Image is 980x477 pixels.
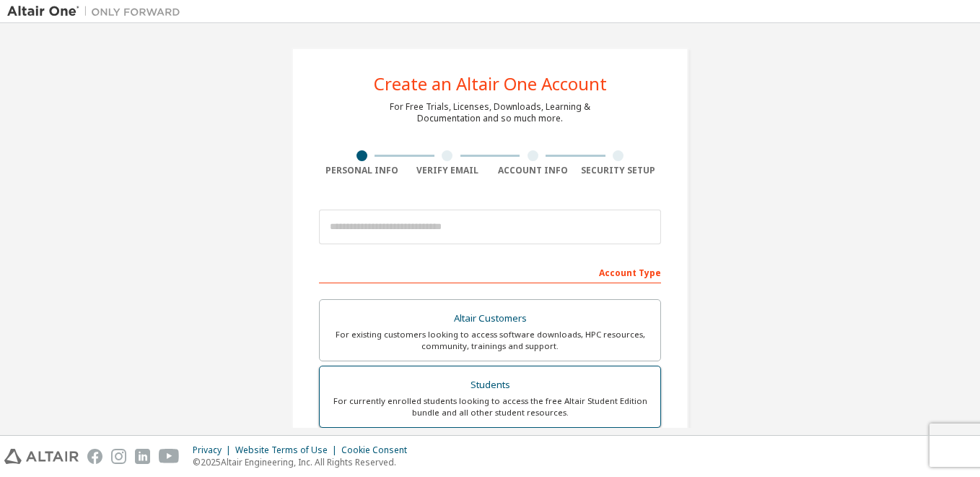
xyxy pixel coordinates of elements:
[390,101,590,124] div: For Free Trials, Licenses, Downloads, Learning & Documentation and so much more.
[111,449,126,464] img: instagram.svg
[328,309,652,329] div: Altair Customers
[87,449,102,464] img: facebook.svg
[405,165,491,176] div: Verify Email
[341,444,416,456] div: Cookie Consent
[135,449,150,464] img: linkedin.svg
[4,449,79,464] img: altair_logo.svg
[7,4,188,19] img: Altair One
[235,444,341,456] div: Website Terms of Use
[576,165,662,176] div: Security Setup
[319,165,405,176] div: Personal Info
[159,449,180,464] img: youtube.svg
[193,444,235,456] div: Privacy
[193,456,416,468] p: © 2025 Altair Engineering, Inc. All Rights Reserved.
[319,260,661,283] div: Account Type
[328,395,652,418] div: For currently enrolled students looking to access the free Altair Student Edition bundle and all ...
[374,75,607,93] div: Create an Altair One Account
[328,375,652,395] div: Students
[328,329,652,352] div: For existing customers looking to access software downloads, HPC resources, community, trainings ...
[490,165,576,176] div: Account Info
